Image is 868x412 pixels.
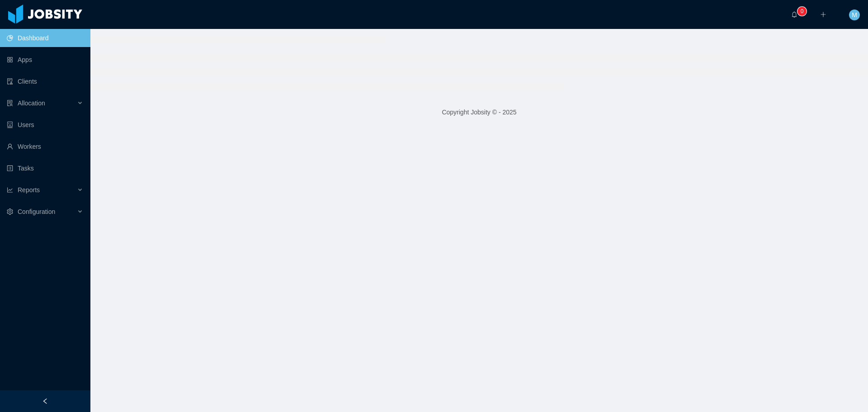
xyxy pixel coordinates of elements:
[820,11,826,18] i: icon: plus
[7,29,83,47] a: icon: pie-chartDashboard
[7,100,13,106] i: icon: solution
[852,9,857,20] span: M
[797,7,807,16] sup: 0
[7,116,83,134] a: icon: robotUsers
[7,137,83,156] a: icon: userWorkers
[90,97,868,128] footer: Copyright Jobsity © - 2025
[18,99,45,107] span: Allocation
[18,186,40,194] span: Reports
[7,72,83,90] a: icon: auditClients
[7,208,13,215] i: icon: setting
[7,187,13,193] i: icon: line-chart
[18,208,55,215] span: Configuration
[7,159,83,177] a: icon: profileTasks
[791,11,797,18] i: icon: bell
[7,51,83,69] a: icon: appstoreApps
